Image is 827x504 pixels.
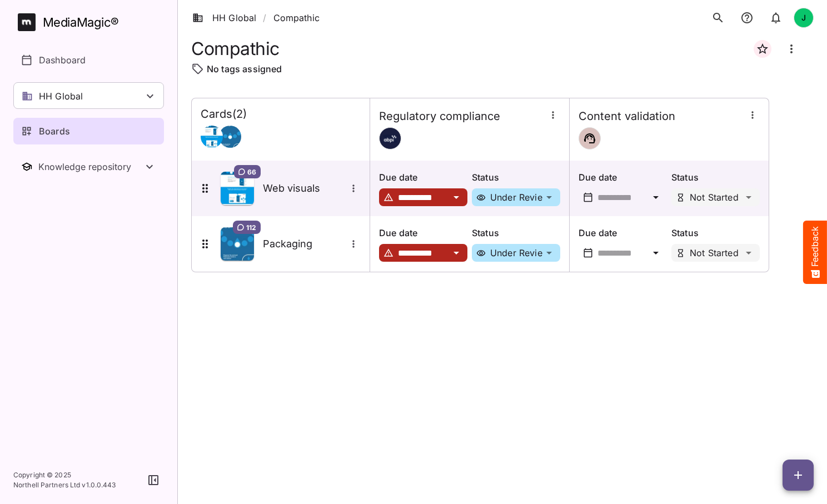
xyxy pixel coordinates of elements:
[346,181,361,196] button: More options for Web visuals
[765,7,787,29] button: notifications
[671,171,760,184] p: Status
[13,470,116,480] p: Copyright © 2025
[43,13,119,32] div: MediaMagic ®
[379,226,467,239] p: Due date
[221,227,254,261] img: Asset Thumbnail
[191,38,280,59] h1: Compathic
[39,89,83,103] p: HH Global
[13,47,164,73] a: Dashboard
[671,226,760,239] p: Status
[579,109,675,123] h4: Content validation
[263,182,346,195] h5: Web visuals
[39,124,70,138] p: Boards
[191,62,205,76] img: tag-outline.svg
[794,8,814,28] div: J
[579,171,667,184] p: Due date
[13,153,164,180] nav: Knowledge repository
[247,167,256,176] span: 66
[472,226,560,239] p: Status
[246,223,256,232] span: 112
[490,248,550,257] p: Under Review
[490,193,550,202] p: Under Review
[207,62,282,76] p: No tags assigned
[778,36,805,62] button: Board more options
[707,7,729,29] button: search
[346,237,361,251] button: More options for Packaging
[13,118,164,144] a: Boards
[263,11,266,24] span: /
[39,53,86,67] p: Dashboard
[13,480,116,490] p: Northell Partners Ltd v 1.0.0.443
[263,237,346,251] h5: Packaging
[736,7,758,29] button: notifications
[803,221,827,284] button: Feedback
[13,153,164,180] button: Toggle Knowledge repository
[379,171,467,184] p: Due date
[18,13,164,31] a: MediaMagic®
[38,161,143,172] div: Knowledge repository
[201,107,247,121] h4: Cards ( 2 )
[579,226,667,239] p: Due date
[192,11,256,24] a: HH Global
[472,171,560,184] p: Status
[379,109,500,123] h4: Regulatory compliance
[221,172,254,205] img: Asset Thumbnail
[690,193,739,202] p: Not Started
[690,248,739,257] p: Not Started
